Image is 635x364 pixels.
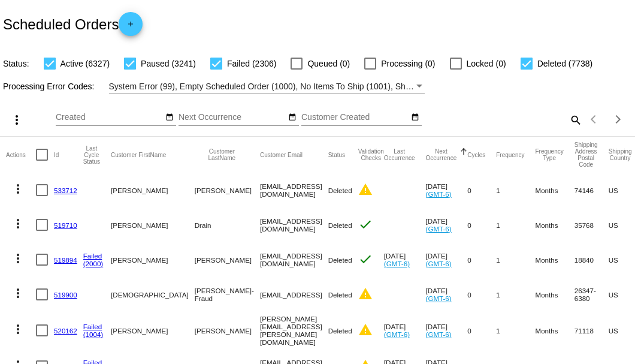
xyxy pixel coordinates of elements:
[426,330,452,338] a: (GMT-6)
[535,242,574,277] mat-cell: Months
[426,225,452,233] a: (GMT-6)
[358,323,373,337] mat-icon: warning
[574,242,609,277] mat-cell: 18840
[179,113,286,122] input: Next Occurrence
[195,277,260,312] mat-cell: [PERSON_NAME]- Fraud
[3,12,143,36] h2: Scheduled Orders
[195,207,260,242] mat-cell: Drain
[328,291,352,299] span: Deleted
[11,182,25,196] mat-icon: more_vert
[123,20,138,34] mat-icon: add
[111,151,166,158] button: Change sorting for CustomerFirstName
[111,207,195,242] mat-cell: [PERSON_NAME]
[260,173,328,207] mat-cell: [EMAIL_ADDRESS][DOMAIN_NAME]
[537,56,593,71] span: Deleted (7738)
[195,173,260,207] mat-cell: [PERSON_NAME]
[83,260,104,267] a: (2000)
[574,173,609,207] mat-cell: 74146
[195,312,260,349] mat-cell: [PERSON_NAME]
[3,59,29,68] span: Status:
[195,242,260,277] mat-cell: [PERSON_NAME]
[358,217,373,231] mat-icon: check
[11,251,25,266] mat-icon: more_vert
[467,207,496,242] mat-cell: 0
[195,148,249,161] button: Change sorting for CustomerLastName
[496,207,535,242] mat-cell: 1
[384,330,410,338] a: (GMT-6)
[288,113,297,122] mat-icon: date_range
[307,56,350,71] span: Queued (0)
[384,242,426,277] mat-cell: [DATE]
[54,256,77,264] a: 519894
[496,242,535,277] mat-cell: 1
[574,277,609,312] mat-cell: 26347-6380
[111,277,195,312] mat-cell: [DEMOGRAPHIC_DATA]
[467,56,506,71] span: Locked (0)
[574,312,609,349] mat-cell: 71118
[426,173,468,207] mat-cell: [DATE]
[384,260,410,267] a: (GMT-6)
[358,182,373,197] mat-icon: warning
[301,113,409,122] input: Customer Created
[609,148,632,161] button: Change sorting for ShippingCountry
[227,56,277,71] span: Failed (2306)
[426,242,468,277] mat-cell: [DATE]
[426,207,468,242] mat-cell: [DATE]
[496,312,535,349] mat-cell: 1
[535,312,574,349] mat-cell: Months
[11,286,25,300] mat-icon: more_vert
[83,252,102,260] a: Failed
[467,277,496,312] mat-cell: 0
[328,221,352,229] span: Deleted
[11,216,25,231] mat-icon: more_vert
[496,173,535,207] mat-cell: 1
[141,56,196,71] span: Paused (3241)
[61,56,110,71] span: Active (6327)
[54,151,59,158] button: Change sorting for Id
[411,113,419,122] mat-icon: date_range
[496,151,524,158] button: Change sorting for Frequency
[426,190,452,198] a: (GMT-6)
[535,277,574,312] mat-cell: Months
[358,287,373,301] mat-icon: warning
[83,145,100,165] button: Change sorting for LastProcessingCycleId
[56,113,164,122] input: Created
[111,173,195,207] mat-cell: [PERSON_NAME]
[328,151,345,158] button: Change sorting for Status
[328,186,352,194] span: Deleted
[574,142,598,168] button: Change sorting for ShippingPostcode
[54,327,77,335] a: 520162
[467,312,496,349] mat-cell: 0
[467,173,496,207] mat-cell: 0
[535,148,563,161] button: Change sorting for FrequencyType
[260,207,328,242] mat-cell: [EMAIL_ADDRESS][DOMAIN_NAME]
[111,312,195,349] mat-cell: [PERSON_NAME]
[54,221,77,229] a: 519710
[384,312,426,349] mat-cell: [DATE]
[260,151,303,158] button: Change sorting for CustomerEmail
[328,256,352,264] span: Deleted
[260,277,328,312] mat-cell: [EMAIL_ADDRESS]
[358,137,384,173] mat-header-cell: Validation Checks
[358,252,373,266] mat-icon: check
[426,312,468,349] mat-cell: [DATE]
[83,323,102,330] a: Failed
[467,151,485,158] button: Change sorting for Cycles
[3,82,95,91] span: Processing Error Codes:
[260,312,328,349] mat-cell: [PERSON_NAME][EMAIL_ADDRESS][PERSON_NAME][DOMAIN_NAME]
[384,148,415,161] button: Change sorting for LastOccurrenceUtc
[568,110,582,129] mat-icon: search
[496,277,535,312] mat-cell: 1
[260,242,328,277] mat-cell: [EMAIL_ADDRESS][DOMAIN_NAME]
[11,322,25,336] mat-icon: more_vert
[6,137,36,173] mat-header-cell: Actions
[83,330,104,338] a: (1004)
[535,173,574,207] mat-cell: Months
[426,260,452,267] a: (GMT-6)
[328,327,352,335] span: Deleted
[165,113,174,122] mat-icon: date_range
[535,207,574,242] mat-cell: Months
[426,277,468,312] mat-cell: [DATE]
[381,56,435,71] span: Processing (0)
[54,186,77,194] a: 533712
